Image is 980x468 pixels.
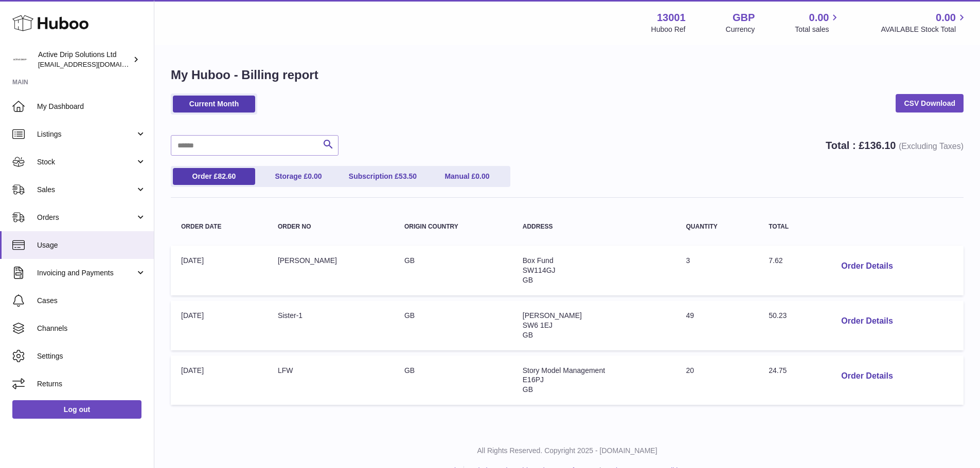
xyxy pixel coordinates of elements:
[523,331,533,339] span: GB
[523,311,582,320] span: [PERSON_NAME]
[523,266,556,274] span: SW114GJ
[675,246,758,295] td: 3
[394,246,512,295] td: GB
[268,301,394,350] td: Sister-1
[268,355,394,405] td: LFW
[38,50,131,69] div: Active Drip Solutions Ltd
[795,25,841,34] span: Total sales
[37,296,146,306] span: Cases
[394,355,512,405] td: GB
[864,140,896,151] span: 136.10
[833,366,901,387] button: Order Details
[675,355,758,405] td: 20
[523,276,533,284] span: GB
[896,94,964,113] a: CSV Download
[651,25,686,34] div: Huboo Ref
[809,11,829,25] span: 0.00
[833,311,901,332] button: Order Details
[268,246,394,295] td: [PERSON_NAME]
[37,129,135,139] span: Listings
[769,256,782,265] span: 7.62
[342,168,424,185] a: Subscription £53.50
[523,256,554,265] span: Box Fund
[171,301,268,350] td: [DATE]
[726,25,755,34] div: Currency
[523,366,605,375] span: Story Model Management
[173,168,255,185] a: Order £82.60
[37,324,146,333] span: Channels
[37,379,146,389] span: Returns
[675,301,758,350] td: 49
[936,11,956,25] span: 0.00
[308,172,322,180] span: 0.00
[268,213,394,240] th: Order no
[758,213,823,240] th: Total
[769,311,787,320] span: 50.23
[171,355,268,405] td: [DATE]
[833,256,901,277] button: Order Details
[37,213,135,222] span: Orders
[394,301,512,350] td: GB
[523,385,533,394] span: GB
[881,25,968,34] span: AVAILABLE Stock Total
[881,11,968,34] a: 0.00 AVAILABLE Stock Total
[512,213,676,240] th: Address
[173,96,255,113] a: Current Month
[769,366,787,375] span: 24.75
[675,213,758,240] th: Quantity
[37,240,146,250] span: Usage
[523,376,544,384] span: E16PJ
[37,268,135,278] span: Invoicing and Payments
[657,11,686,25] strong: 13001
[475,172,489,180] span: 0.00
[12,400,141,419] a: Log out
[37,157,135,167] span: Stock
[399,172,417,180] span: 53.50
[37,185,135,195] span: Sales
[12,52,28,67] img: internalAdmin-13001@internal.huboo.com
[163,446,972,456] p: All Rights Reserved. Copyright 2025 - [DOMAIN_NAME]
[899,142,964,151] span: (Excluding Taxes)
[37,351,146,361] span: Settings
[171,67,964,83] h1: My Huboo - Billing report
[826,140,964,151] strong: Total : £
[523,321,553,329] span: SW6 1EJ
[257,168,340,185] a: Storage £0.00
[733,11,755,25] strong: GBP
[38,60,151,68] span: [EMAIL_ADDRESS][DOMAIN_NAME]
[37,102,146,111] span: My Dashboard
[171,246,268,295] td: [DATE]
[218,172,236,180] span: 82.60
[426,168,508,185] a: Manual £0.00
[171,213,268,240] th: Order Date
[795,11,841,34] a: 0.00 Total sales
[394,213,512,240] th: Origin Country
